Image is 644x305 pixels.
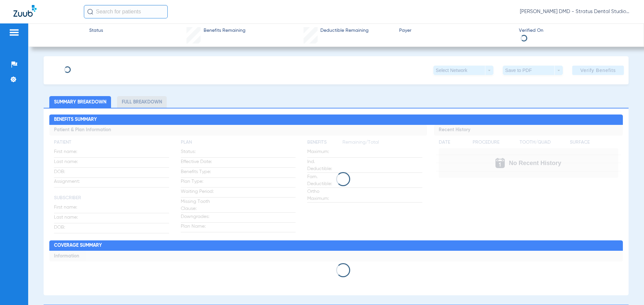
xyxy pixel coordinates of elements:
[49,115,623,125] h2: Benefits Summary
[84,5,168,18] input: Search for patients
[204,27,246,34] span: Benefits Remaining
[49,240,623,251] h2: Coverage Summary
[519,27,633,34] span: Verified On
[49,96,111,108] li: Summary Breakdown
[13,5,37,17] img: Zuub Logo
[320,27,369,34] span: Deductible Remaining
[89,27,103,34] span: Status
[520,8,631,15] span: [PERSON_NAME] DMD - Stratus Dental Studio
[87,9,93,15] img: Search Icon
[399,27,513,34] span: Payer
[117,96,167,108] li: Full Breakdown
[9,28,19,36] img: hamburger-icon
